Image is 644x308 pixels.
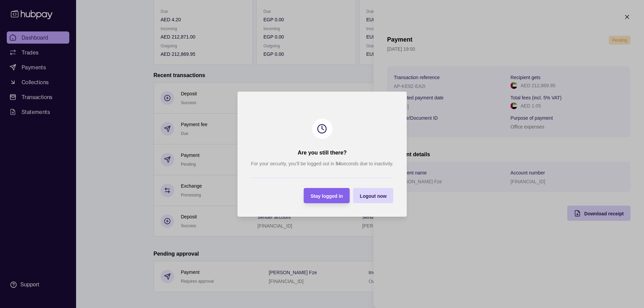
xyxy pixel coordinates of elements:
[353,188,393,203] button: Logout now
[297,149,347,157] h2: Are you still there?
[251,160,393,167] p: For your security, you’ll be logged out in seconds due to inactivity.
[304,188,350,203] button: Stay logged in
[335,161,341,166] strong: 54
[310,193,343,198] span: Stay logged in
[360,193,386,198] span: Logout now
